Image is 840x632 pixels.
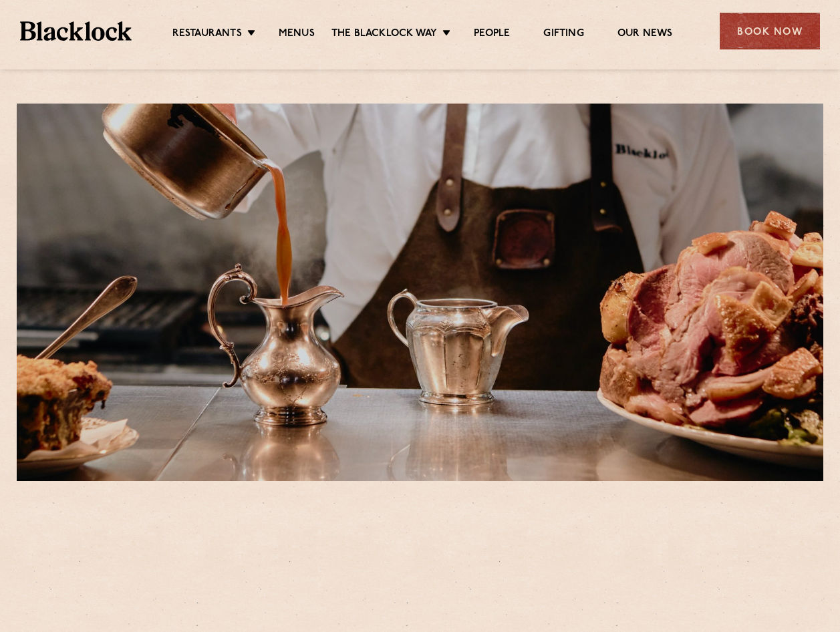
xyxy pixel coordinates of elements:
a: Restaurants [172,27,242,42]
a: Gifting [543,27,583,42]
div: Book Now [720,13,820,49]
img: BL_Textured_Logo-footer-cropped.svg [20,21,132,40]
a: Our News [617,27,673,42]
a: People [474,27,510,42]
a: The Blacklock Way [331,27,437,42]
a: Menus [279,27,315,42]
